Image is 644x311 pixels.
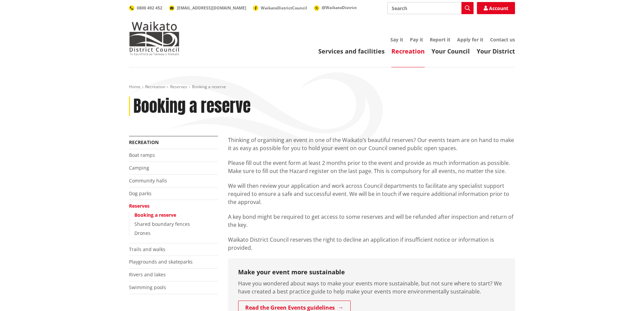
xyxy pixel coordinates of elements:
[238,269,505,276] h3: Make your event more sustainable
[228,136,515,152] p: Thinking of organising an event in one of the Waikato’s beautiful reserves? Our events team are o...
[390,36,403,43] a: Say it
[228,236,515,252] p: Waikato District Council reserves the right to decline an application if insufficient notice or i...
[129,177,167,184] a: Community halls
[129,284,166,290] a: Swimming pools
[228,159,515,175] p: Please fill out the event form at least 2 months prior to the event and provide as much informati...
[129,258,193,265] a: Playgrounds and skateparks
[129,246,165,252] a: Trails and walks
[129,152,155,158] a: Boat ramps
[145,84,165,90] a: Recreation
[391,47,425,55] a: Recreation
[129,271,166,278] a: Rivers and lakes
[318,47,385,55] a: Services and facilities
[431,47,470,55] a: Your Council
[490,36,515,43] a: Contact us
[253,5,307,11] a: WaikatoDistrictCouncil
[457,36,483,43] a: Apply for it
[477,47,515,55] a: Your District
[133,97,251,116] h1: Booking a reserve
[169,5,246,11] a: [EMAIL_ADDRESS][DOMAIN_NAME]
[261,5,307,11] span: WaikatoDistrictCouncil
[430,36,450,43] a: Report it
[387,2,474,14] input: Search input
[228,213,515,229] p: A key bond might be required to get access to some reserves and will be refunded after inspection...
[238,279,505,296] p: Have you wondered about ways to make your events more sustainable, but not sure where to start? W...
[129,5,162,11] a: 0800 492 452
[314,5,357,10] a: @WaikatoDistrict
[477,2,515,14] a: Account
[129,139,159,145] a: Recreation
[192,84,226,90] span: Booking a reserve
[177,5,246,11] span: [EMAIL_ADDRESS][DOMAIN_NAME]
[129,22,180,55] img: Waikato District Council - Te Kaunihera aa Takiwaa o Waikato
[129,190,152,197] a: Dog parks
[134,212,176,218] a: Booking a reserve
[228,182,515,206] p: We will then review your application and work across Council departments to facilitate any specia...
[129,84,140,90] a: Home
[129,203,150,209] a: Reserves
[134,221,190,227] a: Shared boundary fences
[410,36,423,43] a: Pay it
[170,84,187,90] a: Reserves
[137,5,162,11] span: 0800 492 452
[129,165,149,171] a: Camping
[134,230,151,236] a: Drones
[322,5,357,10] span: @WaikatoDistrict
[129,84,515,90] nav: breadcrumb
